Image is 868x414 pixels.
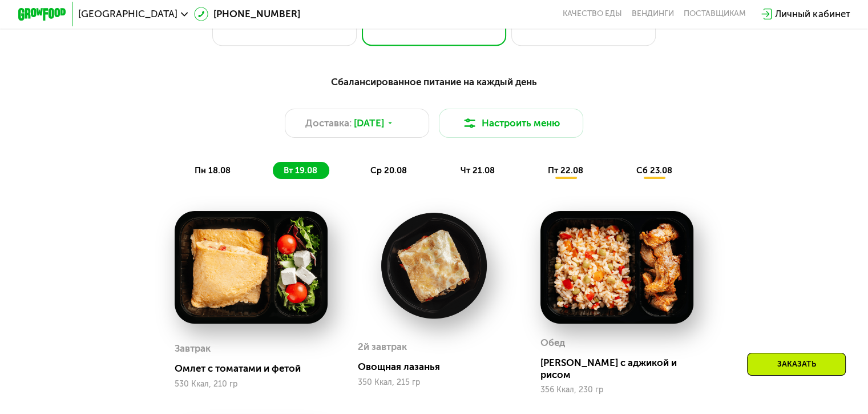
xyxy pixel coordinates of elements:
[358,361,520,373] div: Овощная лазанья
[370,165,407,176] span: ср 20.08
[195,165,231,176] span: пн 18.08
[775,7,850,21] div: Личный кабинет
[284,165,317,176] span: вт 19.08
[77,74,791,89] div: Сбалансированное питание на каждый день
[175,363,337,375] div: Омлет с томатами и фетой
[305,116,352,130] span: Доставка:
[78,9,177,19] span: [GEOGRAPHIC_DATA]
[563,9,622,19] a: Качество еды
[460,165,494,176] span: чт 21.08
[175,380,328,389] div: 530 Ккал, 210 гр
[636,165,672,176] span: сб 23.08
[540,357,703,381] div: [PERSON_NAME] с аджикой и рисом
[540,385,693,395] div: 356 Ккал, 230 гр
[194,7,300,21] a: [PHONE_NUMBER]
[358,338,407,356] div: 2й завтрак
[684,9,746,19] div: поставщикам
[354,116,384,130] span: [DATE]
[175,340,211,358] div: Завтрак
[548,165,583,176] span: пт 22.08
[747,353,846,376] div: Заказать
[632,9,674,19] a: Вендинги
[358,378,511,387] div: 350 Ккал, 215 гр
[540,334,565,352] div: Обед
[439,109,584,138] button: Настроить меню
